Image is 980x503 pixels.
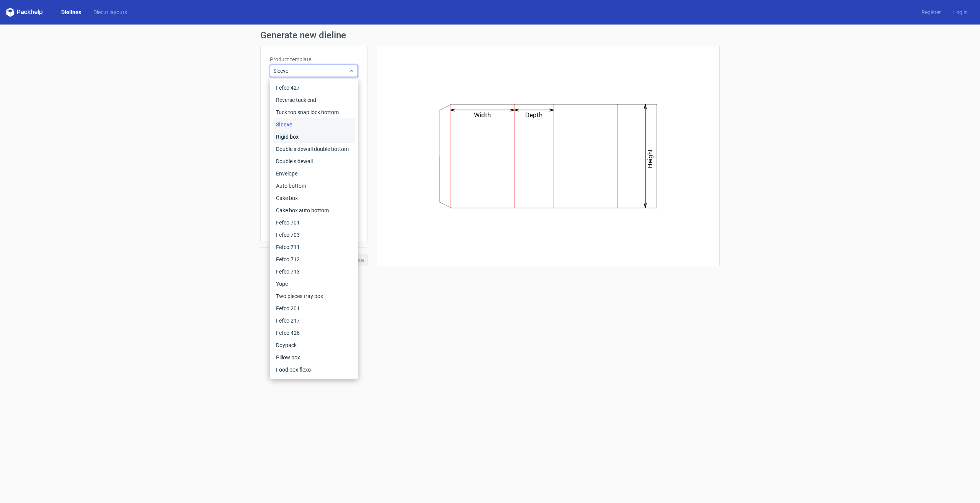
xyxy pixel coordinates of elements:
[273,315,355,327] div: Fefco 217
[273,351,355,364] div: Pillow box
[273,204,355,216] div: Cake box auto bottom
[273,106,355,118] div: Tuck top snap lock bottom
[273,265,355,278] div: Fefco 713
[273,302,355,315] div: Fefco 201
[273,241,355,253] div: Fefco 711
[273,131,355,143] div: Rigid box
[87,8,133,16] a: Diecut layouts
[915,8,947,16] a: Register
[273,94,355,106] div: Reverse tuck end
[260,31,720,40] h1: Generate new dieline
[273,143,355,155] div: Double sidewall double bottom
[273,278,355,290] div: Yope
[273,327,355,339] div: Fefco 426
[273,180,355,192] div: Auto bottom
[273,229,355,241] div: Fefco 703
[273,118,355,131] div: Sleeve
[273,253,355,265] div: Fefco 712
[55,8,87,16] a: Dielines
[273,290,355,302] div: Two pieces tray box
[270,56,358,63] label: Product template
[474,111,491,119] text: Width
[273,155,355,167] div: Double sidewall
[273,216,355,229] div: Fefco 701
[273,67,349,75] span: Sleeve
[273,167,355,180] div: Envelope
[273,339,355,351] div: Doypack
[947,8,974,16] a: Log in
[273,82,355,94] div: Fefco 427
[526,111,543,119] text: Depth
[647,149,654,168] text: Height
[273,364,355,376] div: Food box flexo
[273,192,355,204] div: Cake box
